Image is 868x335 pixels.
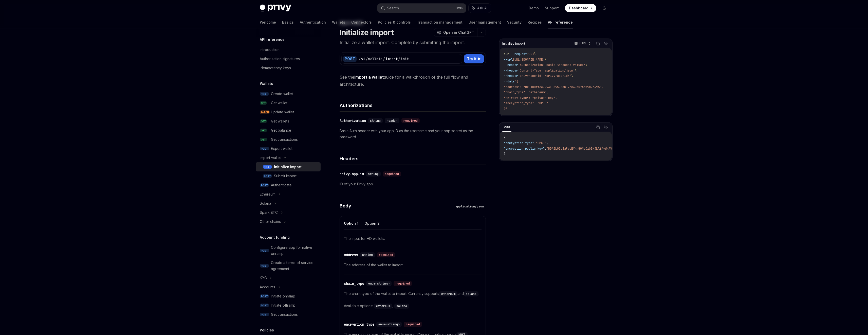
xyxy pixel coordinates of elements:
[377,252,395,257] div: required
[545,147,546,151] span: :
[263,165,272,169] span: POST
[546,141,548,145] span: ,
[504,63,518,67] span: --header
[534,141,536,145] span: :
[378,16,411,28] a: Policies & controls
[282,16,294,28] a: Basics
[271,100,287,106] div: Get wallet
[354,75,384,80] a: Import a wallet
[383,56,385,61] div: /
[569,6,588,11] span: Dashboard
[260,219,281,225] div: Other chains
[260,209,278,216] div: Spark BTC
[256,54,321,63] a: Authorization signatures
[600,4,608,12] button: Toggle dark mode
[260,37,285,43] h5: API reference
[504,96,557,100] span: "entropy_type": "private-key",
[417,16,463,28] a: Transaction management
[518,74,571,78] span: 'privy-app-id: <privy-app-id>'
[260,313,269,316] span: POST
[443,30,474,35] span: Open in ChatGPT
[518,63,585,67] span: 'Authorization: Basic <encoded-value>'
[504,90,548,94] span: "chain_type": "ethereum",
[504,58,513,62] span: --url
[585,63,587,67] span: \
[383,171,401,177] div: required
[575,68,577,73] span: \
[260,101,267,105] span: GET
[441,292,455,296] span: ethereum
[361,56,365,61] div: v1
[344,322,374,327] div: encryption_type
[528,16,542,28] a: Recipes
[274,164,302,170] div: Initialize import
[256,89,321,98] a: POSTCreate wallet
[394,281,412,286] div: required
[548,16,573,28] a: API reference
[504,141,534,145] span: "encryption_type"
[514,79,518,83] span: '{
[595,124,601,131] button: Copy the contents from the code block
[344,291,482,297] p: The chain type of the wallet to import. Currently supports and .
[260,81,273,87] h5: Wallets
[256,292,321,301] a: POSTInitiate onramp
[504,68,518,73] span: --header
[256,243,321,258] a: POSTConfigure app for native onramp
[260,155,281,161] div: Import wallet
[377,4,466,13] button: Search...CtrlK
[504,74,518,78] span: --header
[260,294,269,298] span: POST
[332,16,345,28] a: Wallets
[271,109,294,115] div: Update wallet
[359,56,361,61] div: /
[565,4,596,12] a: Dashboard
[260,138,267,142] span: GET
[256,108,321,117] a: PATCHUpdate wallet
[260,119,267,123] span: GET
[271,311,298,318] div: Get transactions
[271,182,292,188] div: Authenticate
[260,5,291,12] img: dark logo
[271,127,291,133] div: Get balance
[545,6,559,11] a: Support
[340,128,486,140] p: Basic Auth header with your app ID as the username and your app secret as the password.
[340,74,486,88] span: See the guide for a walkthrough of the full flow and architecture.
[513,58,545,62] span: [URL][DOMAIN_NAME]
[518,68,575,73] span: 'Content-Type: application/json'
[260,304,269,307] span: POST
[603,40,609,47] button: Ask AI
[434,28,477,37] button: Open in ChatGPT
[256,144,321,153] a: POSTExport wallet
[271,260,318,272] div: Create a terms of service agreement
[260,147,269,151] span: POST
[271,136,298,143] div: Get transactions
[504,85,603,89] span: "address": "0xF1DBff66C993EE895C8cb176c30b07A559d76496",
[260,200,271,206] div: Solana
[260,47,280,53] div: Introduction
[595,40,601,47] button: Copy the contents from the code block
[340,39,486,46] p: Initialize a wallet import. Complete by submitting the import.
[340,202,453,209] h4: Body
[536,141,546,145] span: "HPKE"
[467,56,476,62] span: Try it
[401,56,409,61] div: init
[385,56,398,61] div: import
[469,4,491,13] button: Ask AI
[260,92,269,96] span: POST
[504,136,506,140] span: {
[469,16,501,28] a: User management
[394,304,409,309] code: solana
[374,304,392,309] code: ethereum
[274,173,297,179] div: Submit import
[368,56,382,61] div: wallets
[404,322,422,327] div: required
[256,258,321,273] a: POSTCreate a terms of service agreement
[263,174,272,178] span: POST
[364,217,380,229] button: Option 2
[340,171,364,177] div: privy-app-id
[260,183,269,187] span: POST
[271,146,292,152] div: Export wallet
[260,234,290,240] h5: Account funding
[271,302,296,308] div: Initiate offramp
[256,117,321,126] a: GETGet wallets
